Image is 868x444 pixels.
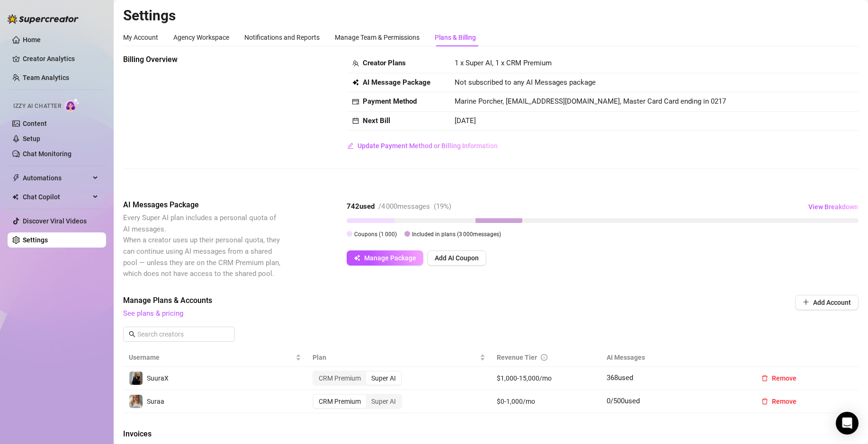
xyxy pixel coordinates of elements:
[23,236,48,244] a: Settings
[123,348,307,367] th: Username
[363,116,390,125] strong: Next Bill
[455,116,476,125] span: [DATE]
[23,74,69,81] a: Team Analytics
[366,395,401,408] div: Super AI
[123,199,282,211] span: AI Messages Package
[366,372,401,385] div: Super AI
[137,329,222,339] input: Search creators
[772,374,796,382] span: Remove
[313,394,402,409] div: segmented control
[363,78,430,87] strong: AI Message Package
[12,174,20,182] span: thunderbolt
[123,213,280,278] span: Every Super AI plan includes a personal quota of AI messages. When a creator uses up their person...
[754,371,804,386] button: Remove
[23,150,72,158] a: Chat Monitoring
[363,59,406,67] strong: Creator Plans
[761,398,768,405] span: delete
[427,250,486,266] button: Add AI Coupon
[65,98,80,112] img: AI Chatter
[803,299,809,305] span: plus
[313,371,402,386] div: segmented control
[129,372,143,385] img: SuuraX
[363,97,417,106] strong: Payment Method
[147,374,169,382] span: SuuraX
[347,250,423,266] button: Manage Package
[455,77,596,89] span: Not subscribed to any AI Messages package
[123,7,859,25] h2: Settings
[23,36,41,44] a: Home
[813,299,851,306] span: Add Account
[491,390,601,413] td: $0-1,000/mo
[313,372,366,385] div: CRM Premium
[601,348,748,367] th: AI Messages
[772,398,796,405] span: Remove
[795,295,859,310] button: Add Account
[358,142,498,150] span: Update Payment Method or Billing Information
[244,32,320,43] div: Notifications and Reports
[129,395,143,408] img: Suraa
[541,354,547,361] span: info-circle
[435,32,476,43] div: Plans & Billing
[13,102,61,111] span: Izzy AI Chatter
[434,202,451,211] span: ( 19 %)
[754,394,804,409] button: Remove
[23,170,90,186] span: Automations
[23,120,47,127] a: Content
[607,397,640,405] span: 0 / 500 used
[607,373,633,382] span: 368 used
[123,309,183,318] a: See plans & pricing
[313,352,477,363] span: Plan
[347,142,354,149] span: edit
[147,398,164,405] span: Suraa
[455,97,726,106] span: Marine Porcher, [EMAIL_ADDRESS][DOMAIN_NAME], Master Card Card ending in 0217
[435,254,479,262] span: Add AI Coupon
[12,194,18,200] img: Chat Copilot
[347,138,498,153] button: Update Payment Method or Billing Information
[491,367,601,390] td: $1,000-15,000/mo
[836,412,859,435] div: Open Intercom Messenger
[352,98,359,105] span: credit-card
[761,375,768,382] span: delete
[808,199,859,214] button: View Breakdown
[378,202,430,211] span: / 4 000 messages
[412,231,501,238] span: Included in plans ( 3 000 messages)
[307,348,491,367] th: Plan
[364,254,416,262] span: Manage Package
[313,395,366,408] div: CRM Premium
[129,331,135,337] span: search
[23,217,87,225] a: Discover Viral Videos
[808,203,858,211] span: View Breakdown
[455,59,552,67] span: 1 x Super AI, 1 x CRM Premium
[123,295,731,306] span: Manage Plans & Accounts
[123,428,282,440] span: Invoices
[352,117,359,124] span: calendar
[347,202,375,211] strong: 742 used
[123,32,158,43] div: My Account
[352,60,359,67] span: team
[23,51,98,66] a: Creator Analytics
[497,354,537,361] span: Revenue Tier
[129,352,294,363] span: Username
[123,54,282,65] span: Billing Overview
[23,189,90,204] span: Chat Copilot
[354,231,397,238] span: Coupons ( 1 000 )
[335,32,420,43] div: Manage Team & Permissions
[23,135,40,142] a: Setup
[173,32,229,43] div: Agency Workspace
[8,14,79,24] img: logo-BBDzfeDw.svg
